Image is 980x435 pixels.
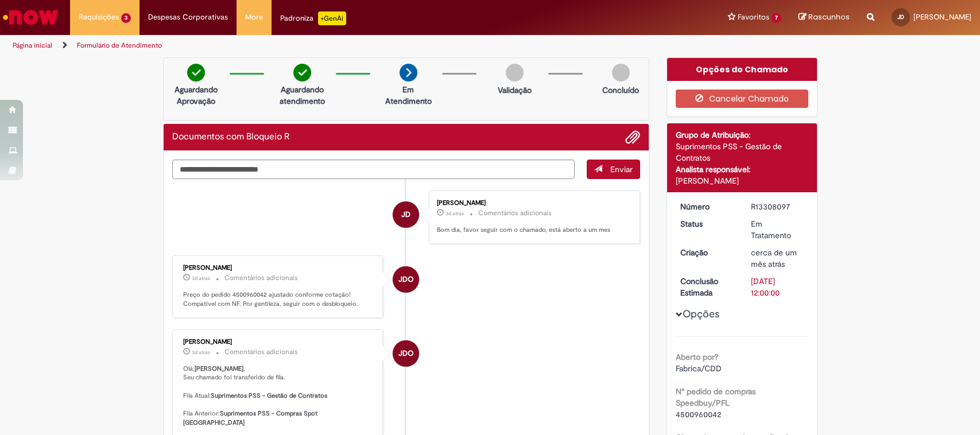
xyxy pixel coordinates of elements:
b: Suprimentos PSS - Gestão de Contratos [211,391,327,400]
div: Padroniza [280,11,346,25]
div: [PERSON_NAME] [183,265,374,271]
b: Aberto por? [676,352,718,362]
dt: Número [672,201,742,212]
span: JD [401,201,410,228]
textarea: Digite sua mensagem aqui... [172,160,575,180]
span: [PERSON_NAME] [913,12,971,22]
time: 26/08/2025 07:30:59 [446,210,464,217]
span: Despesas Corporativas [148,11,228,23]
span: 4500960042 [676,409,721,420]
div: [DATE] 12:00:00 [751,275,804,298]
time: 25/08/2025 15:13:34 [192,275,210,282]
b: N° pedido de compras Speedbuy/PFL [676,386,756,408]
a: Página inicial [13,41,52,50]
div: Julia Dutra [393,201,419,228]
span: JDO [398,266,413,293]
div: Suprimentos PSS - Gestão de Contratos [676,141,808,164]
span: cerca de um mês atrás [751,247,797,269]
p: Bom dia, favor seguir com o chamado, está aberto a um mes [437,226,628,235]
p: Concluído [602,84,639,96]
p: Validação [498,84,532,96]
span: JDO [398,340,413,367]
div: Em Tratamento [751,218,804,241]
div: 21/07/2025 08:19:25 [751,247,804,270]
span: JD [897,13,904,21]
button: Cancelar Chamado [676,90,808,108]
div: Opções do Chamado [667,58,817,81]
div: [PERSON_NAME] [183,339,374,345]
div: Grupo de Atribuição: [676,129,808,141]
p: +GenAi [318,11,346,25]
b: [PERSON_NAME] [195,364,243,373]
div: Jessica de Oliveira Parenti [393,266,419,293]
img: check-circle-green.png [293,64,311,81]
small: Comentários adicionais [224,273,298,283]
span: Rascunhos [808,11,850,22]
span: Favoritos [738,11,769,23]
p: Olá, , Seu chamado foi transferido de fila. Fila Atual: Fila Anterior: [183,364,374,428]
span: 7 [772,13,781,23]
small: Comentários adicionais [478,208,552,218]
time: 21/07/2025 08:19:25 [751,247,797,269]
span: Fabrica/CDD [676,363,722,374]
span: Enviar [610,164,633,174]
dt: Conclusão Estimada [672,275,742,298]
button: Enviar [587,160,640,179]
div: Jessica de Oliveira Parenti [393,340,419,367]
span: 3d atrás [446,210,464,217]
img: img-circle-grey.png [506,64,524,81]
p: Aguardando atendimento [274,84,330,107]
h2: Documentos com Bloqueio R Histórico de tíquete [172,132,290,142]
a: Rascunhos [799,12,850,23]
span: 3d atrás [192,349,210,356]
img: img-circle-grey.png [612,64,630,81]
button: Adicionar anexos [625,130,640,145]
p: Aguardando Aprovação [168,84,224,107]
b: Suprimentos PSS - Compras Spot [GEOGRAPHIC_DATA] [183,409,319,427]
p: Em Atendimento [381,84,436,107]
time: 25/08/2025 15:09:19 [192,349,210,356]
small: Comentários adicionais [224,347,298,357]
img: check-circle-green.png [187,64,205,81]
dt: Status [672,218,742,230]
div: [PERSON_NAME] [437,200,628,207]
div: [PERSON_NAME] [676,175,808,187]
span: 3 [121,13,131,23]
a: Formulário de Atendimento [77,41,162,50]
span: More [245,11,263,23]
div: Analista responsável: [676,164,808,175]
ul: Trilhas de página [9,35,645,56]
span: Requisições [79,11,119,23]
img: ServiceNow [1,6,60,29]
dt: Criação [672,247,742,258]
img: arrow-next.png [400,64,417,81]
p: Preço do pedido 4500960042 ajustado conforme cotação! Compatível com NF. Por gentileza, seguir co... [183,290,374,308]
div: R13308097 [751,201,804,212]
span: 3d atrás [192,275,210,282]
